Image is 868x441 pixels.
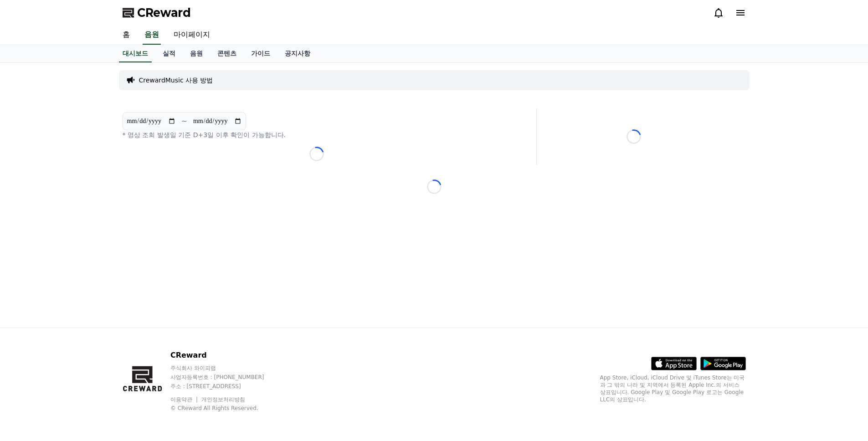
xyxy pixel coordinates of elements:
p: 주식회사 와이피랩 [170,364,282,372]
a: 대시보드 [119,45,152,62]
p: * 영상 조회 발생일 기준 D+3일 이후 확인이 가능합니다. [123,130,511,139]
a: 음원 [183,45,210,62]
a: 공지사항 [277,45,318,62]
a: 콘텐츠 [210,45,244,62]
a: 마이페이지 [166,26,217,45]
p: 주소 : [STREET_ADDRESS] [170,383,282,390]
a: 음원 [143,26,161,45]
a: 개인정보처리방침 [201,396,245,403]
a: 이용약관 [170,396,199,403]
a: CReward [123,5,191,20]
p: ~ [181,116,187,127]
a: 홈 [115,26,137,45]
a: 가이드 [244,45,277,62]
a: 실적 [155,45,183,62]
p: CReward [170,350,282,361]
p: 사업자등록번호 : [PHONE_NUMBER] [170,374,282,381]
p: App Store, iCloud, iCloud Drive 및 iTunes Store는 미국과 그 밖의 나라 및 지역에서 등록된 Apple Inc.의 서비스 상표입니다. Goo... [600,374,746,403]
a: CrewardMusic 사용 방법 [139,76,213,85]
span: CReward [137,5,191,20]
p: © CReward All Rights Reserved. [170,405,282,412]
